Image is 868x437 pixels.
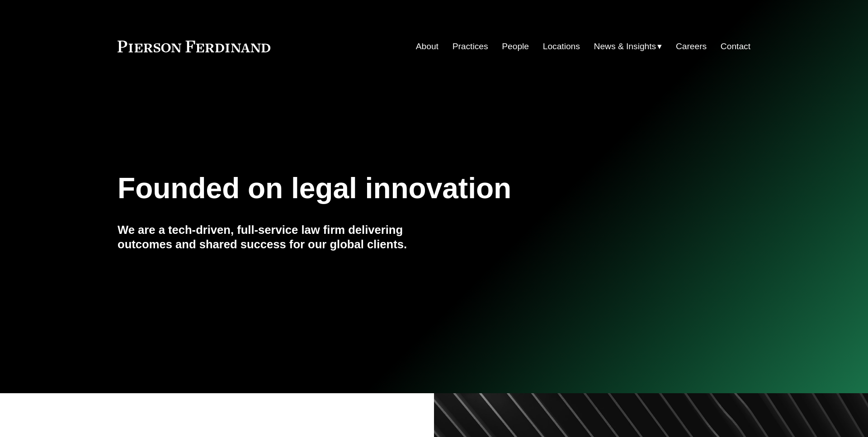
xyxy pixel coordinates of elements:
span: News & Insights [594,39,656,55]
a: folder dropdown [594,38,662,55]
a: Locations [543,38,580,55]
a: People [502,38,529,55]
a: Practices [453,38,488,55]
h1: Founded on legal innovation [118,172,645,205]
a: Contact [721,38,750,55]
a: Careers [676,38,707,55]
a: About [416,38,439,55]
h4: We are a tech-driven, full-service law firm delivering outcomes and shared success for our global... [118,223,434,252]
